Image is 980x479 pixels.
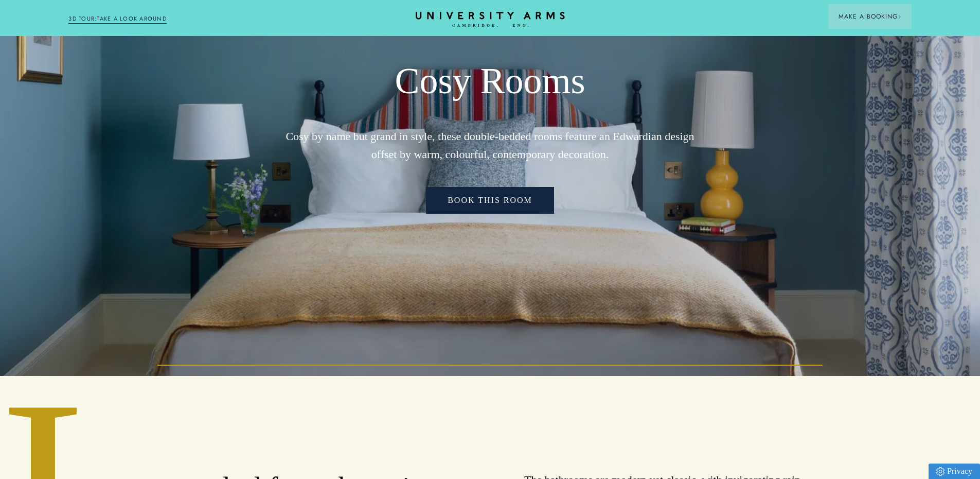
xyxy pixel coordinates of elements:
p: Cosy by name but grand in style, these double-bedded rooms feature an Edwardian design offset by ... [284,127,696,163]
button: Make a BookingArrow icon [828,4,912,29]
a: Home [416,12,565,28]
a: Privacy [929,464,980,479]
span: Make a Booking [839,12,901,21]
img: Privacy [936,467,945,476]
img: Arrow icon [898,15,901,19]
h1: Cosy Rooms [284,59,696,104]
a: Book This Room [426,187,554,214]
a: 3D TOUR:TAKE A LOOK AROUND [68,14,167,24]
